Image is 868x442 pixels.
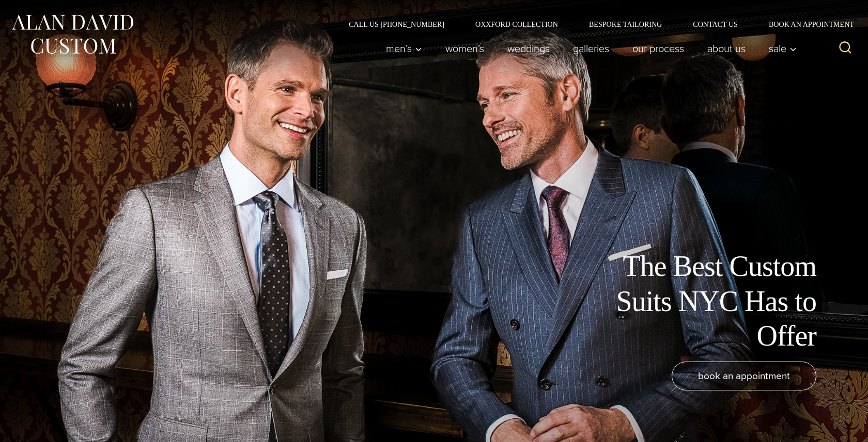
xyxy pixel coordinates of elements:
a: Bespoke Tailoring [574,21,677,28]
a: Our Process [621,38,696,59]
button: View Search Form [833,36,858,61]
a: Oxxford Collection [460,21,574,28]
a: About Us [696,38,757,59]
a: book an appointment [672,362,816,390]
span: Men’s [386,43,422,54]
a: Women’s [434,38,496,59]
span: Sale [769,43,797,54]
a: weddings [496,38,562,59]
span: book an appointment [698,368,790,383]
a: Call Us [PHONE_NUMBER] [333,21,460,28]
a: Contact Us [677,21,753,28]
h1: The Best Custom Suits NYC Has to Offer [584,249,816,353]
a: Book an Appointment [753,21,858,28]
nav: Primary Navigation [375,38,802,59]
nav: Secondary Navigation [333,21,858,28]
a: Galleries [562,38,621,59]
img: Alan David Custom [10,11,134,57]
